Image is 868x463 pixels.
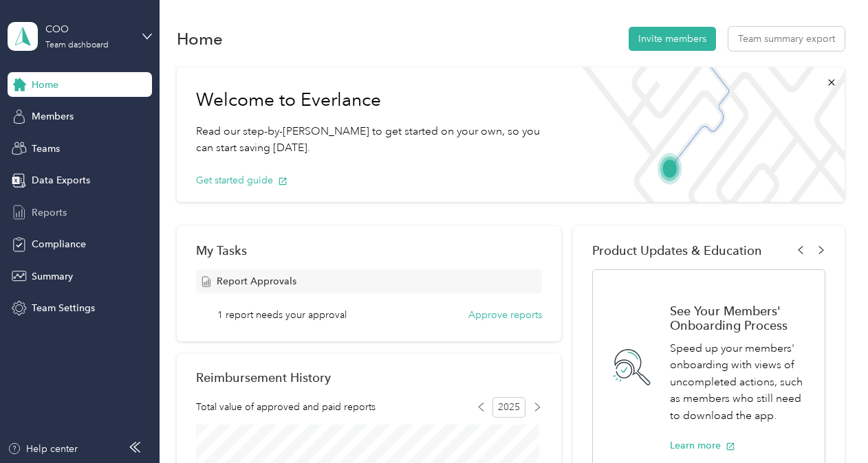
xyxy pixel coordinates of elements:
[592,243,762,258] span: Product Updates & Education
[32,301,95,315] span: Team Settings
[468,308,542,322] button: Approve reports
[791,386,868,463] iframe: Everlance-gr Chat Button Frame
[196,243,542,258] div: My Tasks
[217,274,296,289] span: Report Approvals
[670,340,810,425] p: Speed up your members' onboarding with views of uncompleted actions, such as members who still ne...
[670,304,810,332] h1: See Your Members' Onboarding Process
[492,397,525,418] span: 2025
[32,173,90,188] span: Data Exports
[728,27,845,51] button: Team summary export
[217,308,347,322] span: 1 report needs your approval
[45,41,109,49] div: Team dashboard
[32,142,60,156] span: Teams
[177,32,223,46] h1: Home
[32,205,67,220] span: Reports
[32,109,74,124] span: Members
[32,78,58,92] span: Home
[32,269,73,284] span: Summary
[572,67,845,202] img: Welcome to everlance
[196,400,376,414] span: Total value of approved and paid reports
[196,173,287,188] button: Get started guide
[32,237,86,251] span: Compliance
[629,27,716,51] button: Invite members
[8,442,78,456] button: Help center
[670,438,735,453] button: Learn more
[45,22,131,36] div: COO
[196,123,552,157] p: Read our step-by-[PERSON_NAME] to get started on your own, so you can start saving [DATE].
[196,370,331,385] h2: Reimbursement History
[196,89,552,111] h1: Welcome to Everlance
